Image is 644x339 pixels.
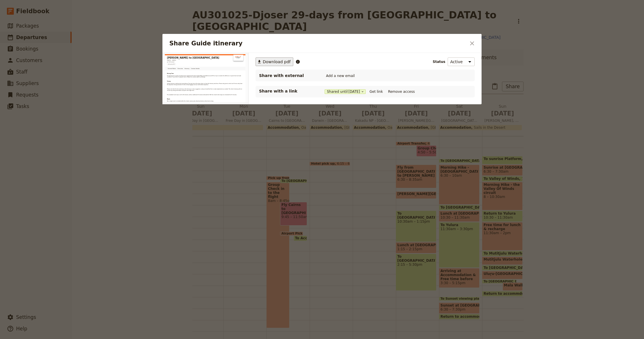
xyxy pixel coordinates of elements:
[368,88,384,95] button: Get link
[21,113,36,118] strong: Timing
[21,80,50,85] strong: Driving Time
[21,199,221,203] span: Not a single meal is included within this charter; please plan ahead and advise where best to shop.
[21,147,343,157] span: Please note that the time planning on the itinerary is only a suggestion, and you should feel fre...
[21,53,63,69] a: General Notes
[21,171,320,176] span: The standard lunch stop is set for 45 minutes, with an additional 15 minutes allocated for Faff t...
[263,59,291,65] span: Download pdf
[21,189,34,194] strong: Meals
[256,57,293,66] button: ​Download pdf
[259,73,317,78] span: Share with external
[29,41,54,45] span: Download PDF
[21,22,59,28] span: [DATE] – [DATE]
[387,88,416,95] button: Remove access
[448,57,475,66] select: Status
[467,38,477,48] button: Close dialog
[21,123,344,133] span: Clients itinerary is without the timing listing. The start time of the day is basic on how the it...
[433,59,445,64] span: Status
[325,89,366,94] button: Shared until[DATE]
[27,30,52,36] span: 0/22 booked
[63,53,93,69] a: Overview
[348,89,360,94] span: [DATE]
[120,53,164,69] a: Contact details
[93,53,120,69] a: Itinerary
[325,73,356,79] button: Add a new email
[21,39,58,46] button: ​Download PDF
[21,89,339,100] span: The driving time is built according to the suggested time from Google Maps and added around 25% o...
[312,7,338,18] img: Untamed Escapes logo
[259,88,317,94] p: Share with a link
[169,39,466,48] h2: Share Guide itinerary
